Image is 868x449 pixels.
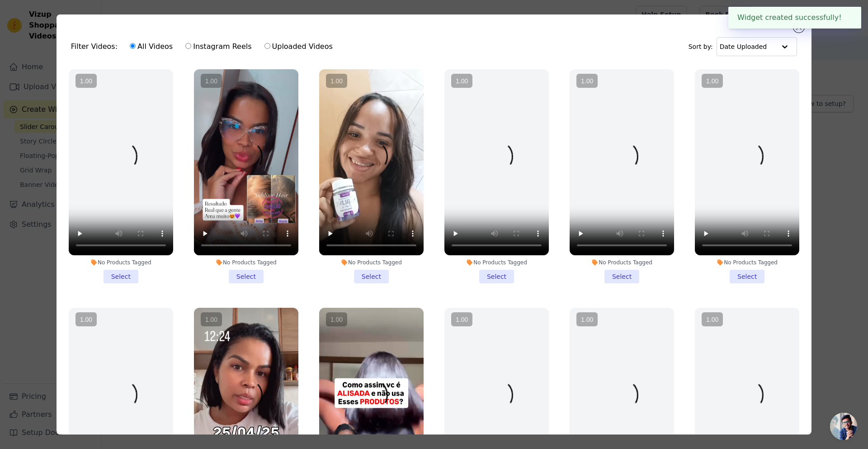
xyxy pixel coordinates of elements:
[728,7,861,29] div: Widget created successfully!
[71,36,338,57] div: Filter Videos:
[319,259,424,266] div: No Products Tagged
[689,37,797,56] div: Sort by:
[444,259,549,266] div: No Products Tagged
[570,259,674,266] div: No Products Tagged
[830,413,857,440] div: Bate-papo aberto
[129,41,173,53] label: All Videos
[695,259,799,266] div: No Products Tagged
[185,41,252,53] label: Instagram Reels
[842,12,852,23] button: Close
[69,259,173,266] div: No Products Tagged
[264,41,333,53] label: Uploaded Videos
[194,259,298,266] div: No Products Tagged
